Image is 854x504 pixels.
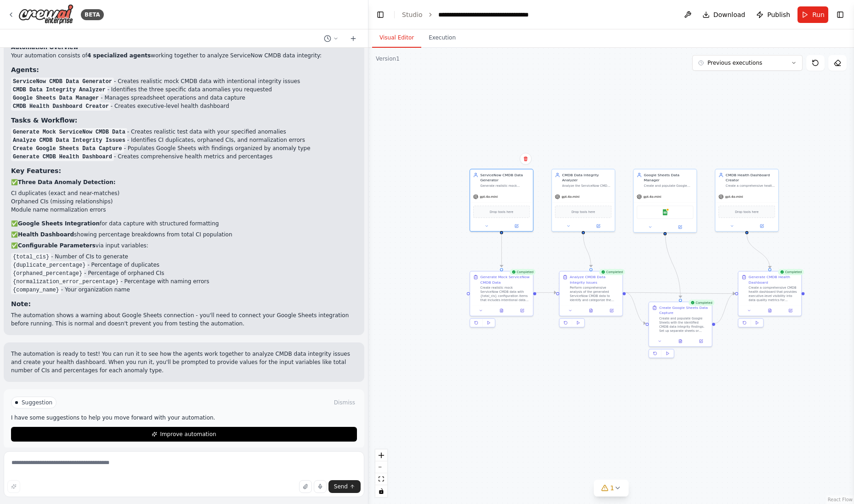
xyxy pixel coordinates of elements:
[11,145,124,153] code: Create Google Sheets Data Capture
[490,209,513,214] span: Drop tools here
[644,184,694,188] div: Create and populate Google Sheets with CMDB data integrity findings. Organize data anomalies into...
[376,55,400,62] div: Version 1
[11,261,87,269] code: {duplicate_percentage}
[713,10,746,19] span: Download
[666,224,695,230] button: Open in side panel
[580,308,602,314] button: View output
[22,399,52,406] span: Suggestion
[11,300,31,308] strong: Note:
[561,195,579,199] span: gpt-4o-mini
[11,86,107,94] code: CMDB Data Integrity Analyzer
[559,271,623,329] div: CompletedAnalyze CMDB Data Integrity IssuesPerform comprehensive analysis of the generated Servic...
[599,269,625,275] div: Completed
[551,169,615,232] div: CMDB Data Integrity AnalyzerAnalyze the ServiceNow CMDB data to identify three specific data anom...
[744,234,772,268] g: Edge from 1f933d68-9589-4b60-9bfa-a49078a618b6 to 78991f4d-926b-4588-98fa-a582e336bcec
[749,286,798,302] div: Create a comprehensive CMDB health dashboard that provides executive-level visibility into data q...
[7,480,20,493] button: Improve this prompt
[752,6,794,23] button: Publish
[87,52,151,59] strong: 4 specialized agents
[11,144,357,152] li: - Populates Google Sheets with findings organized by anomaly type
[707,59,762,67] span: Previous executions
[562,173,612,183] div: CMDB Data Integrity Analyzer
[469,271,533,329] div: CompletedGenerate Mock ServiceNow CMDB DataCreate realistic mock ServiceNow CMDB data with {total...
[659,316,709,333] div: Create and populate Google Sheets with the identified CMDB data integrity findings. Set up separa...
[374,8,387,21] button: Hide left sidebar
[828,497,853,502] a: React Flow attribution
[11,117,77,124] strong: Tasks & Workflow:
[644,173,694,183] div: Google Sheets Data Manager
[735,209,758,214] span: Drop tools here
[692,338,710,344] button: Open in side panel
[402,10,542,19] nav: breadcrumb
[812,10,825,19] span: Run
[11,128,127,136] code: Generate Mock ServiceNow CMDB Data
[11,269,357,277] li: - Percentage of orphaned CIs
[11,219,357,228] p: ✅ for data capture with structured formatting
[11,167,61,174] strong: Key Features:
[11,94,357,102] li: - Manages spreadsheet operations and data capture
[11,66,39,73] strong: Agents:
[11,261,357,269] li: - Percentage of duplicates
[513,308,531,314] button: Open in side panel
[509,269,535,275] div: Completed
[11,230,357,239] p: ✅ showing percentage breakdowns from total CI population
[320,33,342,44] button: Switch to previous chat
[797,6,828,23] button: Run
[536,290,556,295] g: Edge from bbfaaf16-653f-4141-90ed-023a9e87191b to 1c00c04b-13c0-498c-a90a-e6ba492dc804
[402,11,423,18] a: Studio
[759,308,780,314] button: View output
[372,28,421,48] button: Visual Editor
[633,169,697,233] div: Google Sheets Data ManagerCreate and populate Google Sheets with CMDB data integrity findings. Or...
[11,197,357,206] li: Orphaned CIs (missing relationships)
[699,6,749,23] button: Download
[834,8,847,21] button: Show right sidebar
[11,51,357,60] p: Your automation consists of working together to analyze ServiceNow CMDB data integrity:
[659,305,709,315] div: Create Google Sheets Data Capture
[11,77,357,85] li: - Creates realistic mock CMDB data with intentional integrity issues
[11,152,357,161] li: - Creates comprehensive health metrics and percentages
[715,169,779,232] div: CMDB Health Dashboard CreatorCreate a comprehensive health dashboard showing the percentage break...
[726,173,775,183] div: CMDB Health Dashboard Creator
[520,153,532,165] button: Delete node
[18,242,96,249] strong: Configurable Parameters
[767,10,790,19] span: Publish
[18,231,74,238] strong: Health Dashboard
[375,461,387,473] button: zoom out
[692,55,803,71] button: Previous executions
[499,234,504,267] g: Edge from bc9283a5-dc80-444f-8458-9ec5ded61ce4 to bbfaaf16-653f-4141-90ed-023a9e87191b
[481,274,530,285] div: Generate Mock ServiceNow CMDB Data
[738,271,802,329] div: CompletedGenerate CMDB Health DashboardCreate a comprehensive CMDB health dashboard that provides...
[11,178,357,186] p: ✅
[11,252,357,261] li: - Number of CIs to generate
[481,184,530,188] div: Generate realistic mock ServiceNow CMDB data including configuration items (CIs) with intentional...
[314,480,327,493] button: Click to speak your automation idea
[782,308,799,314] button: Open in side panel
[570,286,619,302] div: Perform comprehensive analysis of the generated ServiceNow CMDB data to identify and categorize t...
[649,302,713,360] div: CompletedCreate Google Sheets Data CaptureCreate and populate Google Sheets with the identified C...
[11,153,114,161] code: Generate CMDB Health Dashboard
[11,241,357,250] p: ✅ via input variables:
[11,128,357,136] li: - Creates realistic test data with your specified anomalies
[11,253,51,261] code: {total_cis}
[778,269,803,275] div: Completed
[689,300,714,306] div: Completed
[481,286,530,302] div: Create realistic mock ServiceNow CMDB data with {total_cis} configuration items that includes int...
[747,223,776,229] button: Open in side panel
[375,449,387,497] div: React Flow controls
[725,195,743,199] span: gpt-4o-mini
[662,230,683,297] g: Edge from 5b668b4b-36c2-4de2-b21f-11549084ffe8 to 6f8a6770-af77-4a47-9673-d1efba87f8e2
[749,274,798,285] div: Generate CMDB Health Dashboard
[11,269,84,278] code: {orphaned_percentage}
[491,308,512,314] button: View output
[11,286,61,294] code: {company_name}
[11,136,357,144] li: - Identifies CI duplicates, orphaned CIs, and normalization errors
[421,28,463,48] button: Execution
[11,85,357,94] li: - Identifies the three specific data anomalies you requested
[603,308,620,314] button: Open in side panel
[581,234,594,267] g: Edge from f72252d1-2a33-454b-8ccf-024c0e3b74c6 to 1c00c04b-13c0-498c-a90a-e6ba492dc804
[11,102,357,110] li: - Creates executive-level health dashboard
[11,94,101,102] code: Google Sheets Data Manager
[299,480,312,493] button: Upload files
[18,220,100,227] strong: Google Sheets Integration
[346,33,361,44] button: Start a new chat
